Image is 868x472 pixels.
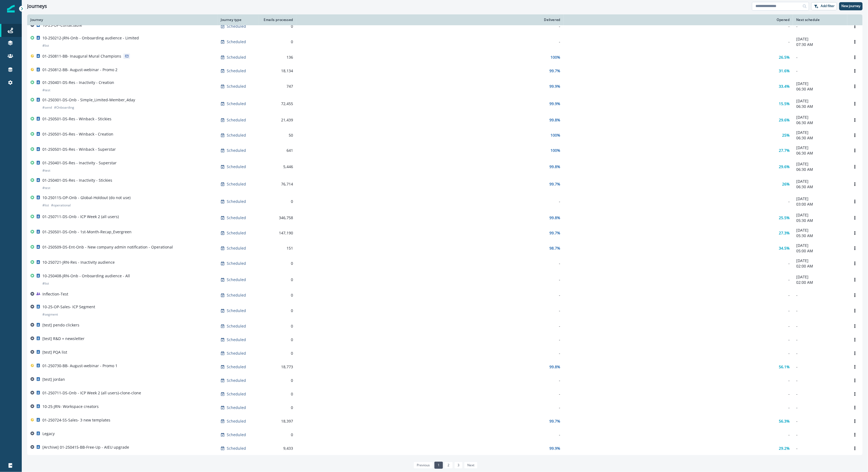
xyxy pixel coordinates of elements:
[227,405,246,410] p: Scheduled
[796,68,844,74] p: -
[30,18,214,22] div: Journey
[227,101,246,106] p: Scheduled
[227,351,246,356] p: Scheduled
[821,4,835,8] p: Add filter
[796,378,844,383] p: -
[796,120,844,125] p: 06:30 AM
[27,256,863,271] a: 10-250721-JRN-Res - Inactivity audienceScheduled0--[DATE]02:00 AMOptions
[262,323,293,329] div: 0
[851,404,859,412] button: Options
[262,230,293,236] div: 147,190
[851,67,859,75] button: Options
[549,101,560,106] p: 99.9%
[782,181,790,187] p: 26%
[796,337,844,342] p: -
[851,349,859,357] button: Options
[42,291,68,297] p: Inflection-Test
[796,98,844,104] p: [DATE]
[412,462,478,469] ul: Pagination
[567,18,790,22] div: Opened
[27,387,863,401] a: 01-250711-DS-Onb - ICP Week 2 (all users)-clone-cloneScheduled0---Options
[851,82,859,90] button: Options
[27,374,863,387] a: [test] jordanScheduled0---Options
[851,214,859,222] button: Options
[27,302,863,319] a: 10-25-OP-Sales- ICP Segment#segmentScheduled0---Options
[227,199,246,204] p: Scheduled
[42,404,99,409] p: 10-25-JRN- Workspace creators
[227,364,246,370] p: Scheduled
[549,446,560,451] p: 99.9%
[262,405,293,410] div: 0
[300,18,560,22] div: Delivered
[262,39,293,45] div: 0
[227,55,246,60] p: Scheduled
[27,78,863,95] a: 01-250401-DS-Res - Inactivity - Creation#testScheduled74799.9%33.4%[DATE]06:30 AMOptions
[300,405,560,410] div: -
[779,164,790,169] p: 29.6%
[42,105,52,110] p: # send
[27,193,863,210] a: 10-250115-OP-Onb - Global-Holdout (do not use)#list#operationalScheduled0--[DATE]03:00 AMOptions
[811,2,837,10] button: Add filter
[262,164,293,169] div: 5,446
[42,229,132,235] p: 01-250501-DS-Onb - 1st-Month-Recap_Evergreen
[42,116,111,122] p: 01-250501-DS-Res - Winback - Stickies
[27,95,863,112] a: 01-250301-DS-Onb - Simple_Limited-Member_4day#send#OnboardingScheduled72,45599.9%15.5%[DATE]06:30...
[851,307,859,315] button: Options
[42,377,65,382] p: [test] jordan
[300,337,560,342] div: -
[796,81,844,86] p: [DATE]
[42,273,130,279] p: 10-250408-JRN-Onb - Onboarding audience - All
[262,133,293,138] div: 50
[851,53,859,61] button: Options
[779,418,790,424] p: 56.3%
[796,323,844,329] p: -
[42,87,50,93] p: # test
[796,405,844,410] p: -
[42,281,49,286] p: # list
[262,101,293,106] div: 72,455
[300,199,560,204] div: -
[27,64,863,78] a: 01-250812-BB- August-webinar - Promo 2Scheduled18,13499.7%31.6%-Options
[27,271,863,288] a: 10-250408-JRN-Onb - Onboarding audience - All#listScheduled0--[DATE]02:00 AMOptions
[839,2,863,10] button: New journey
[27,428,863,442] a: LegacyScheduled0---Options
[27,333,863,347] a: [test] R&D + newsletterScheduled0---Options
[262,337,293,342] div: 0
[454,462,463,469] a: Page 3
[851,100,859,108] button: Options
[796,263,844,269] p: 02:00 AM
[851,363,859,371] button: Options
[262,432,293,438] div: 0
[851,376,859,385] button: Options
[796,212,844,218] p: [DATE]
[779,117,790,123] p: 29.6%
[851,244,859,252] button: Options
[42,203,49,208] p: # list
[227,148,246,153] p: Scheduled
[796,130,844,135] p: [DATE]
[262,351,293,356] div: 0
[42,195,130,200] p: 10-250115-OP-Onb - Global-Holdout (do not use)
[27,288,863,302] a: Inflection-TestScheduled0---Options
[567,337,790,342] div: -
[262,246,293,251] div: 151
[7,5,15,12] img: Inflection
[42,168,50,173] p: # test
[851,291,859,299] button: Options
[42,131,113,137] p: 01-250501-DS-Res - Winback - Creation
[42,67,117,73] p: 01-250812-BB- August-webinar - Promo 2
[567,323,790,329] div: -
[300,432,560,438] div: -
[796,145,844,150] p: [DATE]
[42,185,50,191] p: # test
[779,364,790,370] p: 56.1%
[27,442,863,455] a: [Archive] 01-250415-BB-Free-Up - AIEU upgradeScheduled9,43399.9%29.2%-Options
[262,68,293,74] div: 18,134
[796,167,844,172] p: 06:30 AM
[262,418,293,424] div: 18,397
[51,203,71,208] p: # operational
[42,336,85,341] p: [test] R&D + newsletter
[851,197,859,206] button: Options
[262,148,293,153] div: 641
[567,292,790,298] div: -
